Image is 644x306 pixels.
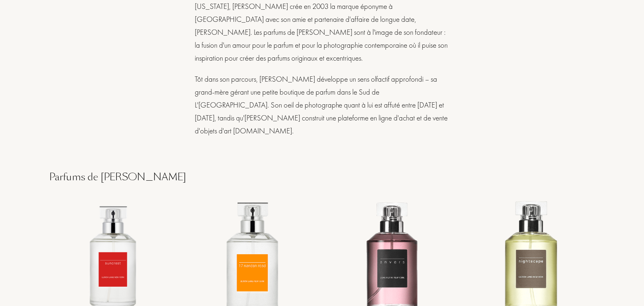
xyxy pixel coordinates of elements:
div: Parfums de [PERSON_NAME] [43,170,601,184]
div: Tôt dans son parcours, [PERSON_NAME] développe un sens olfactif approfondi – sa grand-mère gérant... [195,73,449,137]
